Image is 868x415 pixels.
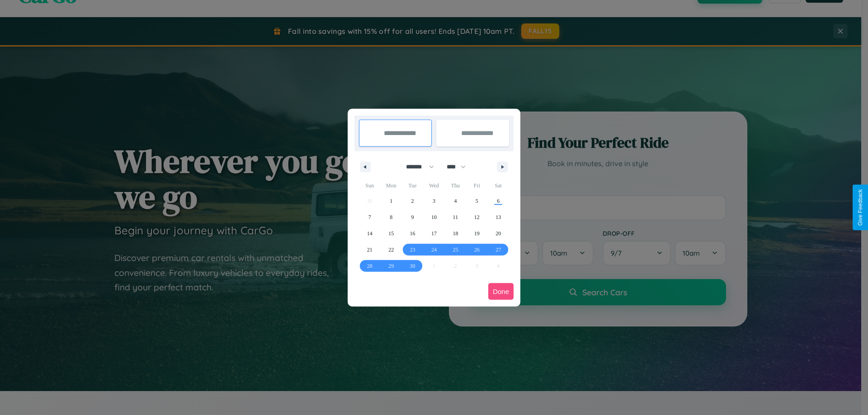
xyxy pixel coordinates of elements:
button: 16 [402,225,423,242]
span: 6 [497,193,500,209]
span: 21 [367,242,373,258]
button: 30 [402,258,423,274]
button: 3 [423,193,444,209]
button: 10 [423,209,444,225]
span: 9 [411,209,414,225]
span: 26 [474,242,480,258]
button: 25 [445,242,466,258]
span: Tue [402,178,423,193]
span: Sun [359,178,380,193]
button: 2 [402,193,423,209]
span: 30 [410,258,415,274]
button: 21 [359,242,380,258]
span: 27 [495,242,501,258]
button: 11 [445,209,466,225]
button: 29 [380,258,401,274]
span: Fri [466,178,487,193]
button: 13 [488,209,509,225]
span: 11 [453,209,458,225]
span: 16 [410,225,415,242]
button: 4 [445,193,466,209]
button: 22 [380,242,401,258]
span: Sat [488,178,509,193]
button: 6 [488,193,509,209]
span: 29 [388,258,394,274]
span: 28 [367,258,373,274]
button: 15 [380,225,401,242]
span: 2 [411,193,414,209]
div: Give Feedback [857,189,863,226]
button: Done [488,283,514,300]
span: Wed [423,178,444,193]
button: 28 [359,258,380,274]
button: 27 [488,242,509,258]
span: 8 [390,209,392,225]
span: 12 [474,209,480,225]
span: 25 [453,242,458,258]
span: 23 [410,242,415,258]
button: 23 [402,242,423,258]
button: 12 [466,209,487,225]
span: 19 [474,225,480,242]
button: 8 [380,209,401,225]
span: 1 [390,193,392,209]
span: 10 [431,209,437,225]
span: 7 [368,209,371,225]
span: 15 [388,225,394,242]
button: 7 [359,209,380,225]
button: 26 [466,242,487,258]
span: 20 [495,225,501,242]
button: 19 [466,225,487,242]
button: 24 [423,242,444,258]
span: Thu [445,178,466,193]
span: 14 [367,225,373,242]
span: 13 [495,209,501,225]
span: 3 [433,193,435,209]
span: 5 [476,193,478,209]
button: 9 [402,209,423,225]
span: 22 [388,242,394,258]
span: Mon [380,178,401,193]
button: 14 [359,225,380,242]
button: 5 [466,193,487,209]
button: 20 [488,225,509,242]
span: 4 [454,193,457,209]
span: 24 [431,242,437,258]
button: 1 [380,193,401,209]
button: 18 [445,225,466,242]
span: 18 [453,225,458,242]
span: 17 [431,225,437,242]
button: 17 [423,225,444,242]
